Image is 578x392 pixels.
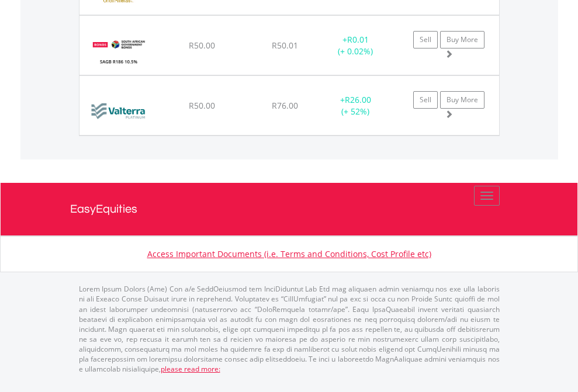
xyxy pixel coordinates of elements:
span: R26.00 [345,94,371,105]
a: Sell [413,91,438,109]
a: Sell [413,31,438,48]
a: Buy More [440,31,484,48]
span: R50.00 [189,40,215,51]
span: R0.01 [347,34,369,45]
span: R50.01 [272,40,298,51]
div: + (+ 0.02%) [319,34,392,57]
a: EasyEquities [70,183,508,235]
a: Buy More [440,91,484,109]
a: please read more: [161,364,220,374]
span: R50.00 [189,100,215,111]
a: Access Important Documents (i.e. Terms and Conditions, Cost Profile etc) [147,248,431,259]
img: EQU.ZA.R186.png [85,30,153,72]
div: + (+ 52%) [319,94,392,117]
span: R76.00 [272,100,298,111]
img: EQU.ZA.VAL.png [85,91,153,132]
p: Lorem Ipsum Dolors (Ame) Con a/e SeddOeiusmod tem InciDiduntut Lab Etd mag aliquaen admin veniamq... [79,284,500,374]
